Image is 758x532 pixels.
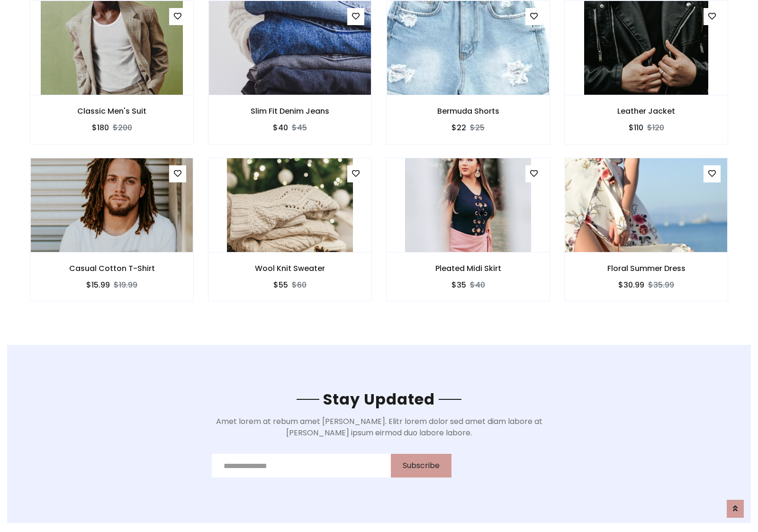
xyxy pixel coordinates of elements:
[470,280,485,290] del: $40
[273,123,288,132] h6: $40
[273,280,288,289] h6: $55
[92,123,109,132] h6: $180
[470,122,485,133] del: $25
[391,454,451,478] button: Subscribe
[648,280,674,290] del: $35.99
[319,388,439,410] span: Stay Updated
[451,123,466,132] h6: $22
[212,416,547,439] p: Amet lorem at rebum amet [PERSON_NAME]. Elitr lorem dolor sed amet diam labore at [PERSON_NAME] i...
[86,280,110,289] h6: $15.99
[618,280,644,289] h6: $30.99
[565,264,728,273] h6: Floral Summer Dress
[114,280,137,290] del: $19.99
[647,122,664,133] del: $120
[629,123,643,132] h6: $110
[292,280,307,290] del: $60
[387,107,550,116] h6: Bermuda Shorts
[30,264,193,273] h6: Casual Cotton T-Shirt
[30,107,193,116] h6: Classic Men's Suit
[208,264,371,273] h6: Wool Knit Sweater
[565,107,728,116] h6: Leather Jacket
[292,122,307,133] del: $45
[208,107,371,116] h6: Slim Fit Denim Jeans
[451,280,466,289] h6: $35
[113,122,132,133] del: $200
[387,264,550,273] h6: Pleated Midi Skirt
